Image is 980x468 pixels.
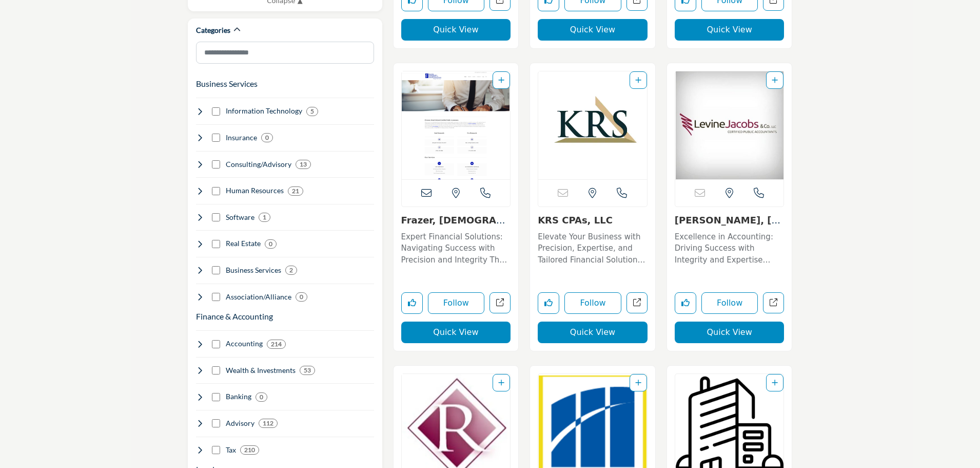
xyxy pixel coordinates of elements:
h4: Insurance: Professional liability, healthcare, life insurance, risk management [226,133,257,143]
input: Search Category [196,42,374,64]
h4: Advisory: Advisory services provided by CPA firms [226,418,254,428]
a: [PERSON_NAME], [PERSON_NAME] & Com... [675,215,780,248]
div: 214 Results For Accounting [267,340,286,349]
a: Add To List [498,379,504,387]
b: 112 [263,420,273,427]
input: Select Accounting checkbox [212,340,220,348]
h2: Categories [196,25,230,35]
input: Select Human Resources checkbox [212,187,220,195]
input: Select Business Services checkbox [212,266,220,274]
button: Quick View [675,322,785,343]
input: Select Association/Alliance checkbox [212,293,220,301]
input: Select Banking checkbox [212,393,220,401]
div: 13 Results For Consulting/Advisory [296,160,311,169]
h4: Consulting/Advisory: Business consulting, mergers & acquisitions, growth strategies [226,159,291,170]
div: 0 Results For Association/Alliance [296,292,307,302]
input: Select Wealth & Investments checkbox [212,366,220,375]
b: 0 [260,394,263,401]
a: Open Listing in new tab [675,71,784,179]
a: Open levine-jacobs-company-llc in new tab [763,292,784,313]
h4: Real Estate: Commercial real estate, office space, property management, home loans [226,238,261,249]
b: 53 [304,367,311,374]
button: Like listing [538,292,559,314]
b: 13 [300,161,307,168]
input: Select Consulting/Advisory checkbox [212,160,220,169]
b: 0 [265,134,269,141]
button: Quick View [538,19,648,41]
h4: Tax: Business and individual tax services [226,445,236,455]
button: Business Services [196,78,258,90]
button: Follow [701,292,758,314]
input: Select Advisory checkbox [212,419,220,427]
button: Quick View [401,322,511,343]
button: Follow [564,292,621,314]
input: Select Real Estate checkbox [212,240,220,248]
a: Add To List [772,76,778,84]
div: 2 Results For Business Services [285,266,297,275]
b: 21 [292,188,299,195]
button: Quick View [538,322,648,343]
div: 0 Results For Insurance [261,133,273,142]
input: Select Tax checkbox [212,446,220,454]
img: KRS CPAs, LLC [538,71,647,179]
button: Follow [428,292,485,314]
button: Like listing [675,292,696,314]
b: 0 [300,293,303,301]
button: Quick View [401,19,511,41]
b: 0 [269,240,272,248]
h4: Wealth & Investments: Wealth management, retirement planning, investing strategies [226,365,296,376]
img: Levine, Jacobs & Company, LLC [675,71,784,179]
a: Elevate Your Business with Precision, Expertise, and Tailored Financial Solutions In an industry ... [538,229,648,266]
input: Select Information Technology checkbox [212,107,220,116]
a: Add To List [498,76,504,84]
div: 5 Results For Information Technology [306,107,318,116]
div: 210 Results For Tax [240,445,259,455]
h3: KRS CPAs, LLC [538,215,648,226]
div: 53 Results For Wealth & Investments [300,366,315,375]
b: 1 [263,214,266,221]
a: Add To List [635,76,641,84]
b: 2 [289,267,293,274]
p: Excellence in Accounting: Driving Success with Integrity and Expertise Since [DATE] For over seve... [675,231,785,266]
input: Select Insurance checkbox [212,134,220,142]
button: Like listing [401,292,423,314]
img: Frazer, Evangelista, Sahni & Company, LLC [402,71,511,179]
a: Open Listing in new tab [402,71,511,179]
p: Elevate Your Business with Precision, Expertise, and Tailored Financial Solutions In an industry ... [538,231,648,266]
a: Open krs-cpas-llc in new tab [626,292,648,313]
a: Open frazer-evangelista-sahni-company-llc in new tab [489,292,511,313]
a: Expert Financial Solutions: Navigating Success with Precision and Integrity The firm is a disting... [401,229,511,266]
h4: Information Technology: Software, cloud services, data management, analytics, automation [226,106,302,116]
h4: Business Services: Office supplies, software, tech support, communications, travel [226,265,281,275]
a: Open Listing in new tab [538,71,647,179]
h4: Association/Alliance: Membership/trade associations and CPA firm alliances [226,292,291,302]
h4: Banking: Banking, lending. merchant services [226,391,251,402]
a: KRS CPAs, LLC [538,215,613,226]
b: 214 [271,341,282,348]
a: Add To List [635,379,641,387]
div: 1 Results For Software [259,213,270,222]
div: 21 Results For Human Resources [288,186,303,196]
input: Select Software checkbox [212,213,220,221]
button: Finance & Accounting [196,310,273,323]
h3: Levine, Jacobs & Company, LLC [675,215,785,226]
a: Excellence in Accounting: Driving Success with Integrity and Expertise Since [DATE] For over seve... [675,229,785,266]
h4: Accounting: Financial statements, bookkeeping, auditing [226,339,263,349]
b: 210 [244,446,255,454]
a: Add To List [772,379,778,387]
b: 5 [310,108,314,115]
h4: Human Resources: Payroll, benefits, HR consulting, talent acquisition, training [226,185,284,196]
h3: Frazer, Evangelista, Sahni & Company, LLC [401,215,511,226]
button: Quick View [675,19,785,41]
a: Frazer, [DEMOGRAPHIC_DATA],... [401,215,505,237]
div: 0 Results For Real Estate [265,239,277,249]
p: Expert Financial Solutions: Navigating Success with Precision and Integrity The firm is a disting... [401,231,511,266]
h4: Software: Accounting sotware, tax software, workflow, etc. [226,212,254,222]
div: 0 Results For Banking [256,392,267,402]
div: 112 Results For Advisory [259,419,278,428]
